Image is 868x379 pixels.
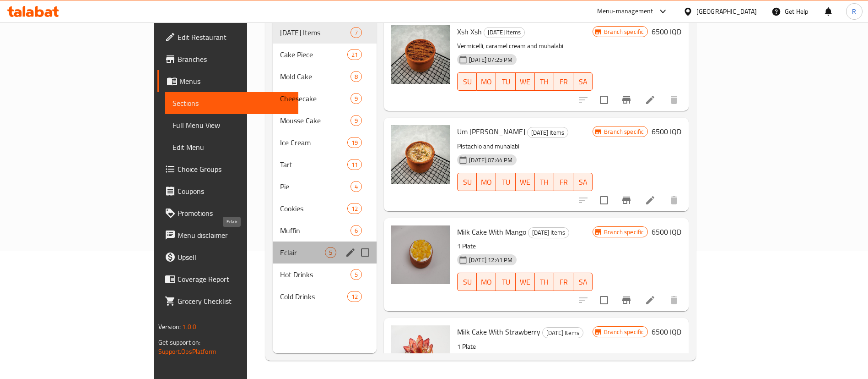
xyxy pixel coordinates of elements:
div: Tart11 [273,154,377,176]
button: SU [457,72,477,91]
button: WE [516,72,535,91]
span: Branches [178,54,291,65]
a: Coupons [157,180,299,202]
h6: 6500 IQD [652,225,681,238]
span: Coupons [178,186,291,197]
div: Cheesecake9 [273,88,377,110]
span: SU [461,275,473,289]
span: Cheesecake [280,93,350,104]
div: Pie4 [273,176,377,198]
a: Support.OpsPlatform [158,346,216,357]
span: Full Menu View [173,120,291,131]
span: MO [480,75,492,88]
div: Menu-management [597,6,653,17]
button: SA [573,273,593,291]
span: Milk Cake With Mango [457,225,526,239]
div: Mousse Cake [280,115,350,126]
div: Ramadan Items [484,27,525,38]
div: Ramadan Items [528,227,569,238]
span: 21 [348,50,361,59]
span: [DATE] Items [543,328,583,338]
div: items [350,181,362,192]
div: [DATE] Items7 [273,22,377,44]
button: delete [663,189,685,211]
span: Menu disclaimer [178,230,291,241]
span: Version: [158,321,181,333]
span: 6 [351,226,361,235]
span: Choice Groups [178,164,291,175]
span: Promotions [178,208,291,219]
div: Cold Drinks12 [273,286,377,308]
span: TH [539,275,550,289]
span: Cake Piece [280,49,347,60]
span: Coverage Report [178,274,291,285]
div: items [350,71,362,82]
span: Branch specific [600,228,647,236]
span: Cold Drinks [280,291,347,302]
div: Mold Cake8 [273,66,377,88]
img: Xsh Xsh [391,25,450,84]
button: WE [516,273,535,291]
a: Coverage Report [157,268,299,290]
button: SA [573,72,593,91]
p: 1 Plate [457,341,593,352]
button: Branch-specific-item [615,289,637,311]
span: Sections [173,98,291,109]
span: Hot Drinks [280,269,350,280]
span: FR [558,176,570,189]
span: 7 [351,28,361,37]
span: Eclair [280,247,325,258]
button: TU [496,72,515,91]
p: 1 Plate [457,241,593,252]
div: Mousse Cake9 [273,110,377,132]
span: [DATE] Items [280,27,350,38]
span: Milk Cake With Strawberry [457,325,540,339]
span: [DATE] 07:25 PM [465,55,516,64]
div: items [347,137,362,148]
h6: 6500 IQD [652,125,681,138]
span: R [852,6,856,16]
button: TU [496,273,515,291]
button: Branch-specific-item [615,89,637,111]
nav: Menu sections [273,18,377,311]
span: Xsh Xsh [457,25,482,38]
button: FR [554,273,573,291]
a: Edit menu item [645,295,656,306]
button: SU [457,173,477,191]
button: MO [477,273,496,291]
a: Branches [157,48,299,70]
div: items [325,247,336,258]
img: Milk Cake With Mango [391,225,450,284]
span: [DATE] Items [484,27,524,38]
span: Cookies [280,203,347,214]
div: items [350,115,362,126]
button: WE [516,173,535,191]
span: [DATE] Items [528,127,568,138]
span: Muffin [280,225,350,236]
span: Pie [280,181,350,192]
span: MO [480,275,492,289]
span: WE [519,176,531,189]
span: FR [558,275,570,289]
a: Promotions [157,202,299,224]
h6: 6500 IQD [652,325,681,338]
div: Ramadan Items [542,327,583,338]
div: [GEOGRAPHIC_DATA] [696,6,757,16]
div: items [347,291,362,302]
span: Select to update [594,191,614,210]
button: SU [457,273,477,291]
div: items [347,203,362,214]
span: SU [461,176,473,189]
div: Muffin6 [273,220,377,242]
span: Mold Cake [280,71,350,82]
span: 12 [348,292,361,301]
div: Eclair5edit [273,242,377,264]
a: Edit menu item [645,94,656,105]
span: 8 [351,72,361,81]
button: FR [554,173,573,191]
span: [DATE] Items [528,227,569,238]
div: Cookies12 [273,198,377,220]
a: Upsell [157,246,299,268]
